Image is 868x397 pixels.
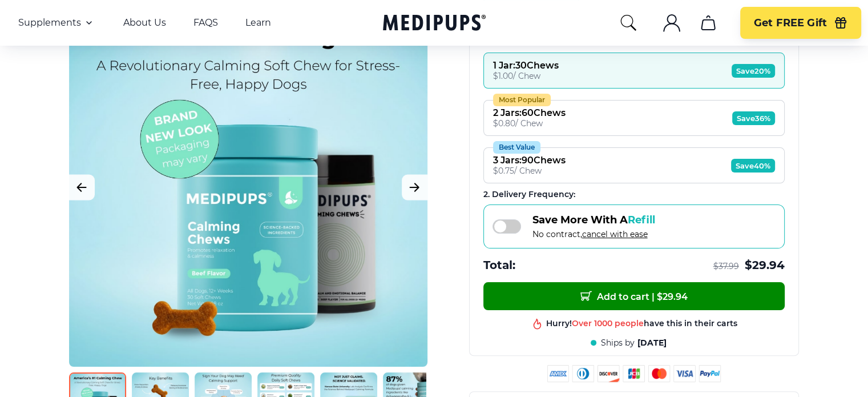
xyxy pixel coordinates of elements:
span: $ 29.94 [745,258,785,273]
span: Ships by [601,338,635,348]
div: Hurry! have this in their carts [546,318,737,328]
span: Refill [628,214,655,226]
div: $ 1.00 / Chew [493,71,559,81]
span: Add to cart | $ 29.94 [580,290,688,302]
span: $ 37.99 [713,261,739,272]
span: cancel with ease [582,229,648,239]
span: Save 20% [732,64,775,78]
div: Most Popular [493,94,551,106]
span: Save 40% [731,159,775,173]
button: Most Popular2 Jars:60Chews$0.80/ ChewSave36% [483,100,785,136]
div: Best Value [493,141,540,154]
span: [DATE] [637,338,667,348]
div: 2 Jars : 60 Chews [493,107,566,118]
button: Get FREE Gift [740,7,861,39]
a: About Us [123,17,166,29]
div: 1 Jar : 30 Chews [493,60,559,71]
div: 3 Jars : 90 Chews [493,155,566,166]
span: Over 1000 people [572,318,644,328]
span: Total: [483,258,515,273]
a: Learn [245,17,271,29]
button: Best Value3 Jars:90Chews$0.75/ ChewSave40% [483,147,785,183]
button: search [619,14,637,32]
a: FAQS [193,17,218,29]
button: 1 Jar:30Chews$1.00/ ChewSave20% [483,53,785,89]
button: cart [695,9,722,37]
span: Get FREE Gift [754,17,827,30]
button: Add to cart | $29.94 [483,282,785,310]
button: Supplements [18,16,96,30]
span: Supplements [18,17,81,29]
button: Previous Image [69,174,95,200]
button: account [658,9,685,37]
span: 2 . Delivery Frequency: [483,189,575,199]
span: Save More With A [532,214,655,226]
a: Medipups [383,12,486,35]
span: No contract, [532,229,655,239]
span: Save 36% [732,111,775,125]
div: $ 0.80 / Chew [493,118,566,129]
img: payment methods [547,365,721,382]
div: $ 0.75 / Chew [493,166,566,176]
button: Next Image [402,174,427,200]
